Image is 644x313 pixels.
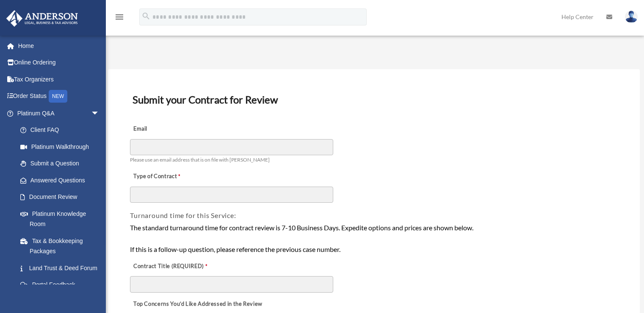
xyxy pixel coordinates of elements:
[12,122,112,139] a: Client FAQ
[130,298,265,310] label: Top Concerns You’d Like Addressed in the Review
[130,222,618,255] div: The standard turnaround time for contract review is 7-10 Business Days. Expedite options and pric...
[12,138,112,155] a: Platinum Walkthrough
[130,171,215,183] label: Type of Contract
[6,88,112,105] a: Order StatusNEW
[49,90,67,103] div: NEW
[130,260,215,272] label: Contract Title (REQUIRED)
[12,260,112,277] a: Land Trust & Deed Forum
[6,54,112,71] a: Online Ordering
[12,205,112,232] a: Platinum Knowledge Room
[12,155,112,172] a: Submit a Question
[129,91,619,109] h3: Submit your Contract for Review
[625,11,638,23] img: User Pic
[6,37,112,54] a: Home
[6,71,112,88] a: Tax Organizers
[12,277,112,293] a: Portal Feedback
[4,10,80,27] img: Anderson Advisors Platinum Portal
[141,11,151,21] i: search
[114,15,124,22] a: menu
[6,105,112,122] a: Platinum Q&Aarrow_drop_down
[91,105,108,122] span: arrow_drop_down
[114,12,124,22] i: menu
[130,211,236,219] span: Turnaround time for this Service:
[12,232,112,260] a: Tax & Bookkeeping Packages
[12,172,112,189] a: Answered Questions
[12,189,108,206] a: Document Review
[130,156,270,163] span: Please use an email address that is on file with [PERSON_NAME]
[130,123,215,135] label: Email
